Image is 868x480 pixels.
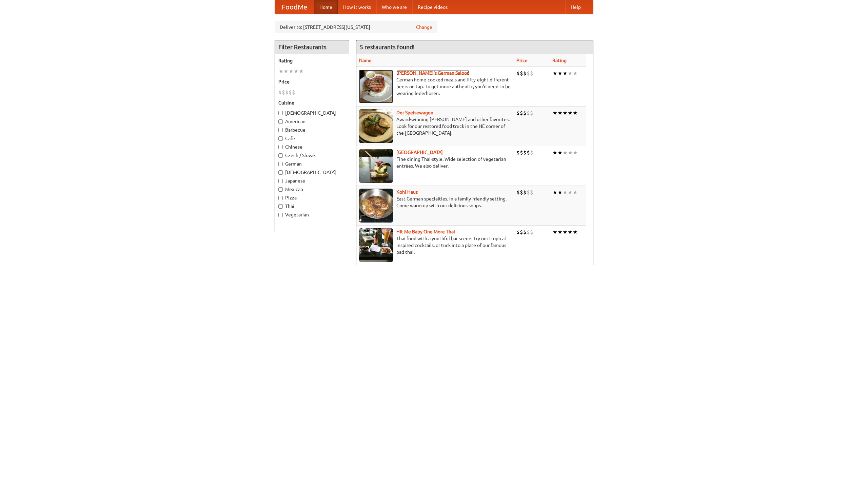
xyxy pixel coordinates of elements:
a: Price [516,58,528,63]
input: [DEMOGRAPHIC_DATA] [278,111,283,115]
li: $ [523,149,527,156]
input: Czech / Slovak [278,153,283,158]
li: ★ [289,68,294,75]
label: Czech / Slovak [278,152,346,159]
input: Pizza [278,196,283,200]
div: Deliver to: [STREET_ADDRESS][US_STATE] [275,21,437,33]
li: $ [520,70,523,77]
a: Kohl Haus [396,189,418,195]
a: Change [416,24,432,31]
input: Japanese [278,179,283,183]
li: $ [523,189,527,196]
li: ★ [557,228,563,236]
label: [DEMOGRAPHIC_DATA] [278,110,346,116]
input: Barbecue [278,128,283,132]
li: ★ [552,149,557,156]
label: Chinese [278,143,346,150]
input: German [278,162,283,166]
a: How it works [338,0,376,14]
label: Mexican [278,186,346,193]
label: [DEMOGRAPHIC_DATA] [278,169,346,176]
li: $ [530,149,533,156]
li: $ [520,189,523,196]
li: $ [516,70,520,77]
a: [PERSON_NAME]'s German Saloon [396,70,470,76]
li: $ [516,109,520,117]
li: $ [516,189,520,196]
a: Hit Me Baby One More Thai [396,229,455,234]
li: $ [530,70,533,77]
li: $ [527,189,530,196]
a: Name [359,58,372,63]
h5: Price [278,78,346,85]
input: [DEMOGRAPHIC_DATA] [278,170,283,175]
img: speisewagen.jpg [359,109,393,143]
li: ★ [563,228,568,236]
p: Award-winning [PERSON_NAME] and other favorites. Look for our restored food truck in the NE corne... [359,116,511,136]
label: Barbecue [278,127,346,133]
li: $ [523,228,527,236]
img: satay.jpg [359,149,393,183]
li: ★ [573,189,578,196]
input: American [278,119,283,124]
li: ★ [283,68,289,75]
label: Pizza [278,194,346,201]
p: German home-cooked meals and fifty-eight different beers on tap. To get more authentic, you'd nee... [359,76,511,97]
li: ★ [573,70,578,77]
input: Thai [278,204,283,209]
label: Cafe [278,135,346,142]
input: Vegetarian [278,213,283,217]
a: Home [314,0,338,14]
a: Help [565,0,586,14]
li: ★ [294,68,299,75]
li: ★ [568,228,573,236]
li: $ [530,228,533,236]
li: $ [520,228,523,236]
a: [GEOGRAPHIC_DATA] [396,150,443,155]
img: kohlhaus.jpg [359,189,393,223]
li: ★ [552,109,557,117]
input: Cafe [278,136,283,141]
li: $ [520,149,523,156]
li: $ [292,89,295,96]
li: ★ [573,109,578,117]
li: ★ [563,70,568,77]
img: esthers.jpg [359,70,393,103]
input: Mexican [278,187,283,192]
li: $ [523,109,527,117]
li: ★ [552,228,557,236]
li: ★ [557,70,563,77]
a: Who we are [376,0,412,14]
h5: Cuisine [278,99,346,106]
li: $ [289,89,292,96]
li: $ [527,228,530,236]
li: $ [523,70,527,77]
li: ★ [299,68,304,75]
h4: Filter Restaurants [275,40,349,54]
a: Rating [552,58,567,63]
li: $ [527,70,530,77]
p: Fine dining Thai-style. Wide selection of vegetarian entrées. We also deliver. [359,156,511,169]
li: $ [285,89,289,96]
li: ★ [568,109,573,117]
li: ★ [557,189,563,196]
li: $ [516,149,520,156]
li: ★ [568,70,573,77]
li: $ [520,109,523,117]
li: ★ [563,109,568,117]
li: $ [278,89,282,96]
a: Der Speisewagen [396,110,433,115]
label: German [278,160,346,167]
li: $ [516,228,520,236]
li: $ [530,189,533,196]
label: Japanese [278,177,346,184]
li: ★ [568,189,573,196]
label: Vegetarian [278,211,346,218]
li: ★ [568,149,573,156]
li: ★ [278,68,283,75]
